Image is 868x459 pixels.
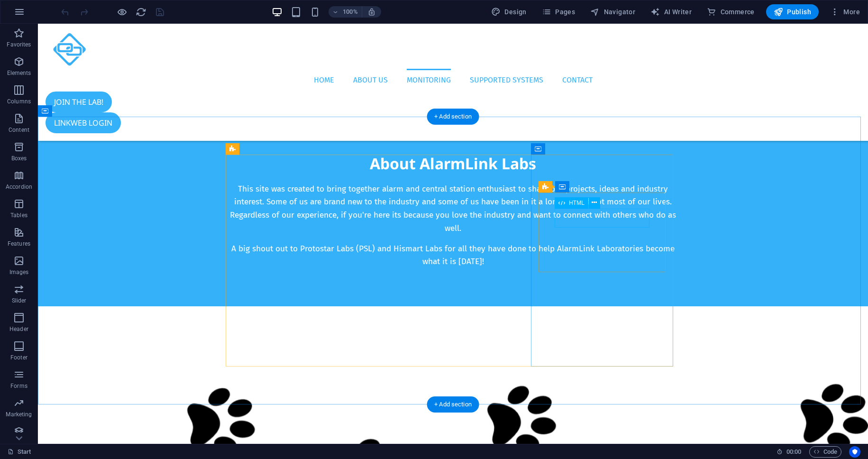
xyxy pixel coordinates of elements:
span: Publish [774,7,811,17]
span: Design [491,7,527,17]
p: Marketing [6,411,32,418]
p: Columns [7,98,31,105]
div: + Add section [427,109,479,125]
span: : [793,448,795,455]
button: Code [809,446,841,458]
p: Features [8,240,30,248]
button: reload [135,6,146,18]
p: Slider [12,297,27,304]
button: Commerce [703,4,758,19]
p: Footer [10,354,27,361]
button: Navigator [586,4,639,19]
p: Boxes [11,155,27,162]
span: Navigator [590,7,635,17]
button: AI Writer [647,4,695,19]
a: Click to cancel selection. Double-click to open Pages [8,446,31,458]
button: Pages [538,4,579,19]
h6: Session time [777,446,802,458]
p: Favorites [7,41,31,48]
span: AI Writer [650,7,692,17]
span: HTML [569,200,585,206]
button: Publish [766,4,819,19]
button: Click here to leave preview mode and continue editing [116,6,128,18]
button: More [826,4,864,19]
h6: 100% [343,6,358,18]
button: Design [487,4,530,19]
p: Content [9,126,29,134]
i: On resize automatically adjust zoom level to fit chosen device. [367,8,376,16]
p: Forms [10,382,27,390]
p: Elements [7,69,31,77]
i: Reload page [136,7,146,18]
span: Commerce [707,7,755,17]
button: 100% [329,6,362,18]
div: + Add section [427,396,479,413]
span: Pages [542,7,575,17]
p: Accordion [6,183,32,191]
div: Design (Ctrl+Alt+Y) [487,4,530,19]
p: Images [9,268,29,276]
span: More [830,7,860,17]
p: Tables [10,211,27,219]
span: Code [813,446,837,458]
span: 00 00 [786,446,801,458]
p: Header [9,325,28,333]
button: Usercentrics [849,446,860,458]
